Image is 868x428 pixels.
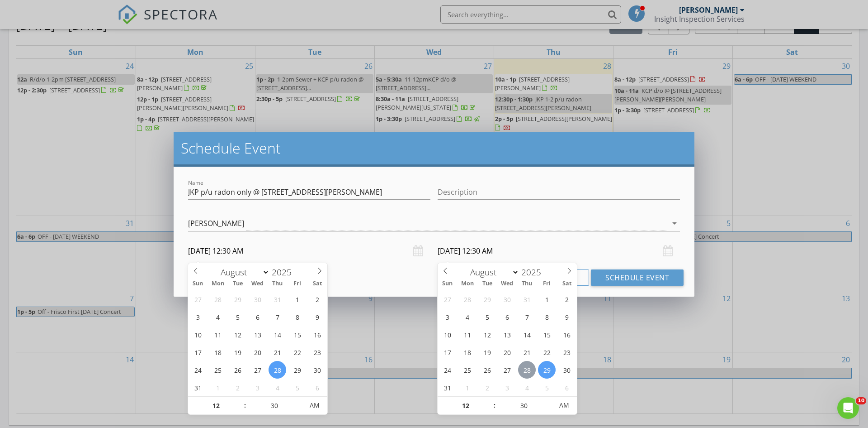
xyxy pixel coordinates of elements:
span: September 6, 2025 [558,379,576,396]
span: August 11, 2025 [209,326,226,343]
span: August 14, 2025 [518,326,536,343]
span: August 16, 2025 [308,326,326,343]
span: August 20, 2025 [498,343,516,361]
span: August 8, 2025 [288,308,306,326]
span: August 7, 2025 [518,308,536,326]
span: August 28, 2025 [518,361,536,379]
span: August 3, 2025 [439,308,456,326]
span: July 31, 2025 [269,290,286,308]
span: Sat [307,281,327,287]
span: Click to toggle [302,396,327,414]
span: August 2, 2025 [308,290,326,308]
span: 10 [856,397,866,404]
span: August 13, 2025 [498,326,516,343]
span: August 2, 2025 [558,290,576,308]
span: : [244,396,246,414]
span: August 31, 2025 [439,379,456,396]
span: September 1, 2025 [458,379,476,396]
span: August 1, 2025 [538,290,556,308]
span: August 25, 2025 [458,361,476,379]
span: Sun [438,281,458,287]
span: August 23, 2025 [558,343,576,361]
span: July 28, 2025 [458,290,476,308]
span: July 27, 2025 [189,290,207,308]
span: August 22, 2025 [288,343,306,361]
span: July 30, 2025 [249,290,266,308]
span: August 3, 2025 [189,308,207,326]
span: August 27, 2025 [249,361,266,379]
span: Wed [497,281,517,287]
span: August 26, 2025 [478,361,496,379]
span: Click to toggle [552,396,576,414]
div: [PERSON_NAME] [188,219,244,227]
span: August 7, 2025 [269,308,286,326]
span: August 17, 2025 [189,343,207,361]
span: September 2, 2025 [229,379,246,396]
span: August 12, 2025 [229,326,246,343]
span: Mon [208,281,228,287]
span: August 29, 2025 [538,361,556,379]
span: August 30, 2025 [308,361,326,379]
span: August 19, 2025 [478,343,496,361]
h2: Schedule Event [181,139,687,157]
span: August 24, 2025 [189,361,207,379]
span: August 31, 2025 [189,379,207,396]
span: July 28, 2025 [209,290,226,308]
input: Year [519,266,549,278]
span: September 2, 2025 [478,379,496,396]
input: Select date [188,240,430,262]
span: Thu [517,281,537,287]
span: August 20, 2025 [249,343,266,361]
span: September 5, 2025 [288,379,306,396]
span: Mon [458,281,477,287]
span: August 15, 2025 [288,326,306,343]
span: August 26, 2025 [229,361,246,379]
span: Fri [288,281,307,287]
span: August 8, 2025 [538,308,556,326]
span: July 29, 2025 [229,290,246,308]
span: August 16, 2025 [558,326,576,343]
span: August 28, 2025 [269,361,286,379]
span: August 27, 2025 [498,361,516,379]
span: September 5, 2025 [538,379,556,396]
span: August 19, 2025 [229,343,246,361]
span: September 4, 2025 [269,379,286,396]
span: August 6, 2025 [498,308,516,326]
span: August 15, 2025 [538,326,556,343]
span: August 21, 2025 [518,343,536,361]
span: August 5, 2025 [478,308,496,326]
span: August 18, 2025 [209,343,226,361]
span: Tue [477,281,497,287]
span: August 9, 2025 [308,308,326,326]
span: Thu [268,281,288,287]
button: Schedule Event [591,269,684,286]
span: August 25, 2025 [209,361,226,379]
span: Tue [228,281,248,287]
span: Wed [248,281,268,287]
span: August 4, 2025 [209,308,226,326]
input: Year [269,266,299,278]
span: July 31, 2025 [518,290,536,308]
span: Fri [537,281,557,287]
span: August 30, 2025 [558,361,576,379]
span: August 17, 2025 [439,343,456,361]
span: July 29, 2025 [478,290,496,308]
span: August 29, 2025 [288,361,306,379]
span: August 21, 2025 [269,343,286,361]
span: September 3, 2025 [249,379,266,396]
input: Select date [438,240,680,262]
span: August 12, 2025 [478,326,496,343]
span: August 1, 2025 [288,290,306,308]
span: July 30, 2025 [498,290,516,308]
span: September 1, 2025 [209,379,226,396]
span: August 5, 2025 [229,308,246,326]
span: September 4, 2025 [518,379,536,396]
span: August 22, 2025 [538,343,556,361]
span: August 10, 2025 [189,326,207,343]
span: July 27, 2025 [439,290,456,308]
span: August 24, 2025 [439,361,456,379]
span: August 4, 2025 [458,308,476,326]
span: August 10, 2025 [439,326,456,343]
span: August 13, 2025 [249,326,266,343]
i: arrow_drop_down [669,218,680,229]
